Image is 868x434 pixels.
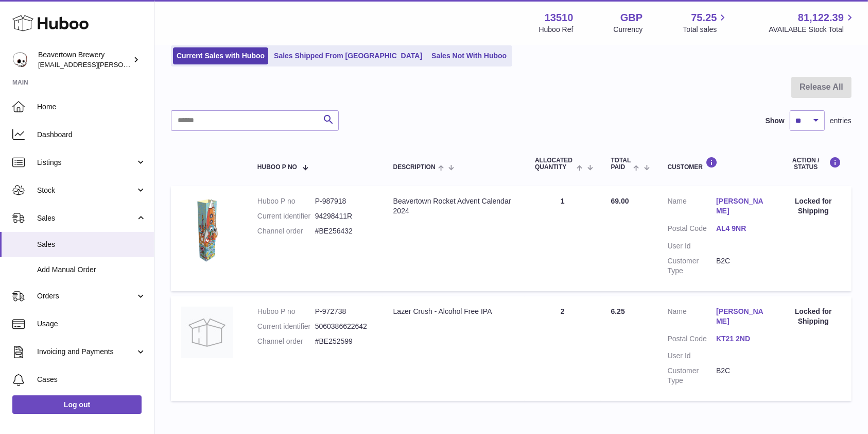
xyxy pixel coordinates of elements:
div: Customer [668,157,765,171]
span: 6.25 [611,307,625,315]
td: 2 [525,296,601,401]
span: Total paid [611,157,631,171]
a: KT21 2ND [716,334,765,344]
span: [EMAIL_ADDRESS][PERSON_NAME][DOMAIN_NAME] [38,60,206,69]
span: 69.00 [611,197,629,205]
dt: Channel order [257,337,315,346]
span: Cases [37,375,146,385]
dt: User Id [668,351,717,361]
span: entries [830,116,852,126]
dd: #BE256432 [315,226,373,236]
dt: Customer Type [668,256,717,276]
dt: Name [668,307,717,329]
span: AVAILABLE Stock Total [769,25,856,35]
span: Dashboard [37,130,146,140]
div: Action / Status [786,157,841,171]
dd: 94298411R [315,211,373,221]
div: Huboo Ref [539,25,574,35]
span: Usage [37,319,146,329]
span: ALLOCATED Quantity [535,157,574,171]
strong: 13510 [545,11,574,25]
span: Invoicing and Payments [37,347,135,357]
span: Add Manual Order [37,265,146,275]
dd: P-972738 [315,307,373,316]
dd: B2C [716,256,765,276]
a: Sales Shipped From [GEOGRAPHIC_DATA] [270,47,426,64]
span: Sales [37,240,146,249]
dd: B2C [716,366,765,386]
div: Beavertown Brewery [38,50,131,70]
dd: #BE252599 [315,337,373,346]
span: Huboo P no [257,164,297,171]
img: no-photo.jpg [181,307,233,358]
a: 81,122.39 AVAILABLE Stock Total [769,11,856,35]
dt: Huboo P no [257,307,315,316]
a: [PERSON_NAME] [716,196,765,216]
span: Orders [37,291,135,301]
label: Show [766,116,785,126]
dt: Postal Code [668,334,717,346]
dd: 5060386622642 [315,322,373,331]
dt: User Id [668,241,717,251]
dt: Channel order [257,226,315,236]
a: Sales Not With Huboo [428,47,510,64]
span: 81,122.39 [798,11,844,25]
strong: GBP [620,11,643,25]
img: kit.lowe@beavertownbrewery.co.uk [12,52,28,68]
a: Current Sales with Huboo [173,47,268,64]
span: Stock [37,186,135,195]
div: Beavertown Rocket Advent Calendar 2024 [393,196,514,216]
dt: Postal Code [668,224,717,236]
dt: Customer Type [668,366,717,386]
div: Lazer Crush - Alcohol Free IPA [393,307,514,316]
td: 1 [525,186,601,291]
span: 75.25 [691,11,717,25]
img: 1716909009.png [181,196,233,263]
div: Locked for Shipping [786,307,841,326]
div: Currency [614,25,643,35]
span: Total sales [683,25,728,35]
dd: P-987918 [315,196,373,206]
dt: Current identifier [257,322,315,331]
a: Log out [12,395,142,414]
dt: Huboo P no [257,196,315,206]
a: 75.25 Total sales [683,11,728,35]
a: [PERSON_NAME] [716,307,765,326]
span: Sales [37,213,135,223]
span: Listings [37,158,135,168]
span: Home [37,102,146,112]
dt: Current identifier [257,211,315,221]
a: AL4 9NR [716,224,765,233]
dt: Name [668,196,717,219]
span: Description [393,164,436,171]
div: Locked for Shipping [786,196,841,216]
